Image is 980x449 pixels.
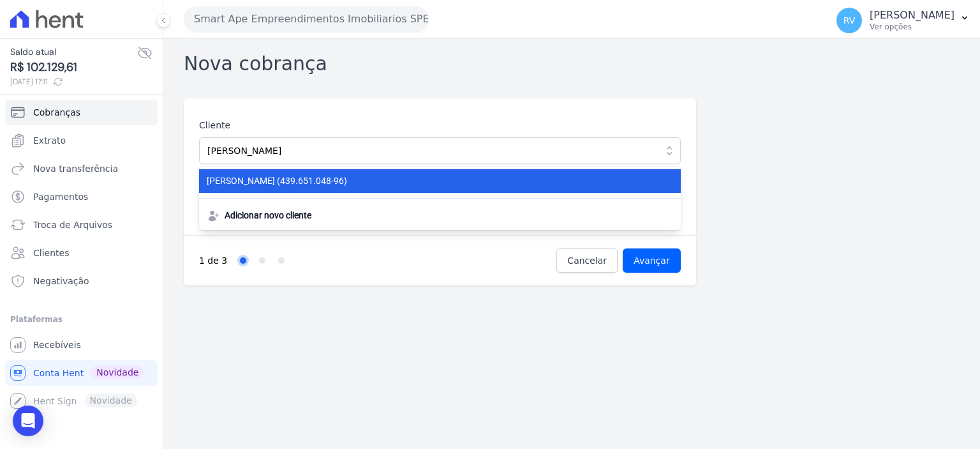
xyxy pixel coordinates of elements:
[623,248,681,273] input: Avançar
[33,247,69,259] span: Clientes
[13,406,43,436] div: Open Intercom Messenger
[10,45,137,59] span: Saldo atual
[33,339,81,351] span: Recebíveis
[10,312,152,327] div: Plataformas
[91,365,144,379] span: Novidade
[556,248,618,273] a: Cancelar
[567,254,607,267] span: Cancelar
[843,16,856,25] span: RV
[33,162,118,175] span: Nova transferência
[5,184,158,209] a: Pagamentos
[5,240,158,266] a: Clientes
[870,22,954,32] p: Ver opções
[5,268,158,294] a: Negativação
[33,218,112,231] span: Troca de Arquivos
[826,3,980,38] button: RV [PERSON_NAME] Ver opções
[225,209,311,222] span: Adicionar novo cliente
[33,367,84,379] span: Conta Hent
[199,137,681,164] input: Filtrar por nome ou CPF
[10,76,137,88] span: [DATE] 17:11
[207,174,658,188] span: [PERSON_NAME] (439.651.048-96)
[184,49,327,78] h2: Nova cobrança
[870,9,954,22] p: [PERSON_NAME]
[199,119,681,132] label: Cliente
[5,332,158,358] a: Recebíveis
[33,275,89,287] span: Negativação
[199,254,227,268] p: 1 de 3
[199,204,681,227] a: Adicionar novo cliente
[33,134,66,147] span: Extrato
[184,6,429,32] button: Smart Ape Empreendimentos Imobiliarios SPE LTDA
[5,100,158,125] a: Cobranças
[5,156,158,181] a: Nova transferência
[5,128,158,153] a: Extrato
[5,360,158,386] a: Conta Hent Novidade
[33,106,80,119] span: Cobranças
[199,248,556,273] nav: Progress
[5,212,158,238] a: Troca de Arquivos
[10,100,152,414] nav: Sidebar
[10,59,137,76] span: R$ 102.129,61
[33,190,88,203] span: Pagamentos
